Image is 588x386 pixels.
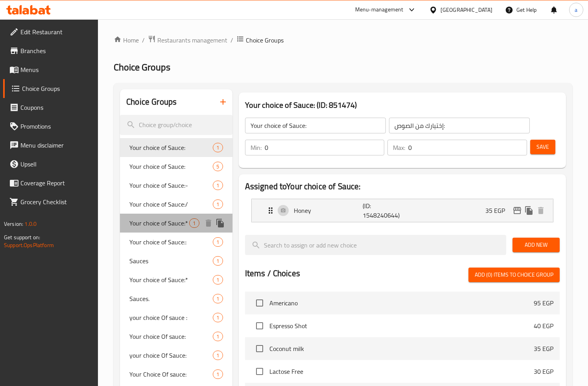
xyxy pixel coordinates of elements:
span: Coconut milk [269,344,534,353]
div: Choices [213,237,223,247]
a: Coverage Report [3,174,98,192]
span: Restaurants management [157,35,227,45]
span: Menus [20,65,92,74]
div: Your choice of Sauce:-1 [120,176,232,195]
div: your choice Of sauce :1 [120,308,232,327]
li: / [230,35,233,45]
li: Expand [245,196,560,225]
div: Your choice of Sauce:*1 [120,270,232,289]
div: Choices [213,199,223,209]
button: Add (0) items to choice group [468,268,560,282]
button: Save [530,140,555,154]
li: / [142,35,145,45]
span: 1 [213,333,222,340]
div: Choices [213,332,223,341]
span: Your choice of Sauce: [129,143,213,152]
span: Sauces [129,256,213,266]
span: Select choice [251,340,268,357]
div: Expand [252,199,553,222]
span: your choice Of sauce : [129,313,213,322]
a: Menus [3,60,98,79]
div: Your choice of Sauce:/1 [120,195,232,214]
div: Choices [213,162,223,171]
span: Americano [269,298,534,308]
span: 1 [190,220,199,227]
span: 1 [213,201,222,208]
span: Get support on: [4,232,40,242]
span: Version: [4,219,23,229]
span: Select choice [251,295,268,311]
div: Your choice Of sauce:1 [120,327,232,346]
span: a [575,6,577,14]
div: Your choice of Sauce:5 [120,157,232,176]
a: Promotions [3,117,98,136]
span: Your choice Of sauce: [129,332,213,341]
button: edit [511,205,523,216]
a: Choice Groups [3,79,98,98]
a: Coupons [3,98,98,117]
span: Your choice of Sauce:: [129,237,213,247]
div: Choices [213,143,223,152]
div: Choices [213,369,223,379]
p: 95 EGP [534,298,553,308]
span: 1 [213,257,222,265]
span: Upsell [20,159,92,169]
button: duplicate [214,217,226,229]
div: Choices [189,218,199,228]
p: 35 EGP [485,206,511,215]
span: Select choice [251,318,268,334]
div: [GEOGRAPHIC_DATA] [441,6,492,14]
div: Choices [213,294,223,303]
div: Your Choice Of sauce:1 [120,365,232,384]
span: Coverage Report [20,178,92,188]
a: Restaurants management [148,35,227,45]
span: Select choice [251,363,268,380]
p: Min: [251,143,262,152]
span: 1 [213,314,222,321]
span: 1 [213,144,222,151]
span: Your choice of Sauce:/ [129,199,213,209]
p: 30 EGP [534,367,553,376]
a: Branches [3,41,98,60]
div: Your choice of Sauce:1 [120,138,232,157]
h2: Assigned to Your choice of Sauce: [245,181,560,192]
div: Choices [213,313,223,322]
span: Grocery Checklist [20,197,92,207]
div: Choices [213,351,223,360]
span: Your choice of Sauce:* [129,218,189,228]
div: Your choice of Sauce:*1deleteduplicate [120,214,232,233]
div: Menu-management [355,5,404,15]
nav: breadcrumb [114,35,572,45]
span: 1 [213,182,222,189]
button: delete [535,205,547,216]
span: Your choice of Sauce:* [129,275,213,284]
span: Branches [20,46,92,55]
div: Choices [213,256,223,266]
span: Choice Groups [22,84,92,93]
a: Support.OpsPlatform [4,240,54,250]
span: 5 [213,163,222,170]
a: Home [114,35,139,45]
div: Sauces.1 [120,289,232,308]
h2: Choice Groups [126,96,177,108]
div: your choice Of Sauce:1 [120,346,232,365]
a: Upsell [3,155,98,174]
span: Promotions [20,122,92,131]
h2: Items / Choices [245,268,300,279]
p: 40 EGP [534,321,553,331]
span: Your choice of Sauce: [129,162,213,171]
input: search [245,235,506,255]
span: 1 [213,352,222,359]
button: Add New [512,238,560,252]
span: Menu disclaimer [20,140,92,150]
span: 1 [213,276,222,284]
span: Coupons [20,103,92,112]
h3: Your choice of Sauce: (ID: 851474) [245,99,560,111]
a: Menu disclaimer [3,136,98,155]
span: Espresso Shot [269,321,534,331]
p: Honey [294,206,363,215]
span: Choice Groups [114,58,170,76]
span: 1 [213,371,222,378]
div: Sauces1 [120,251,232,270]
span: Edit Restaurant [20,27,92,37]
